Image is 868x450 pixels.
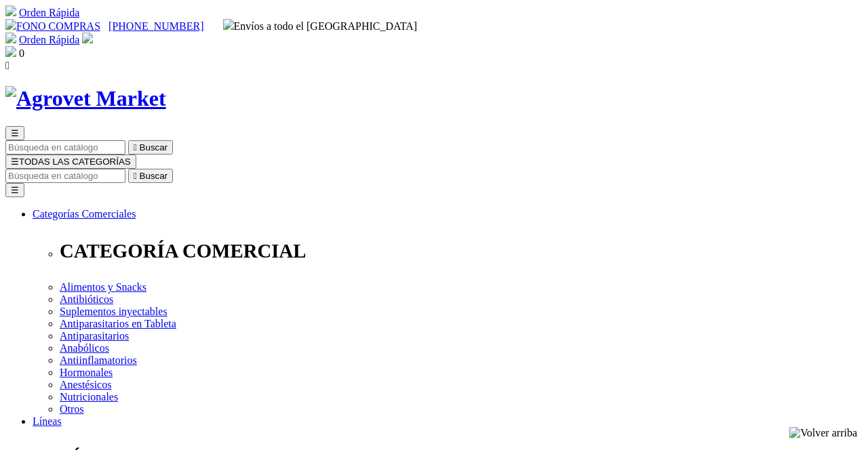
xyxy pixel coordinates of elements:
[5,140,125,155] input: Buscar
[60,293,113,305] a: Antibióticos
[60,306,167,317] a: Suplementos inyectables
[223,20,418,32] span: Envíos a todo el [GEOGRAPHIC_DATA]
[5,46,16,57] img: shopping-bag.svg
[33,415,62,427] a: Líneas
[5,33,16,43] img: shopping-cart.svg
[140,171,167,181] span: Buscar
[11,128,19,138] span: ☰
[60,318,176,329] a: Antiparasitarios en Tableta
[60,281,146,293] a: Alimentos y Snacks
[134,142,137,152] i: 
[128,169,173,183] button:  Buscar
[5,60,9,71] i: 
[82,33,93,43] img: user.svg
[5,20,100,32] a: FONO COMPRAS
[5,183,24,197] button: ☰
[82,34,93,45] a: Acceda a su cuenta de cliente
[789,427,857,439] img: Volver arriba
[108,20,203,32] a: [PHONE_NUMBER]
[5,155,136,169] button: ☰TODAS LAS CATEGORÍAS
[5,86,166,111] img: Agrovet Market
[60,354,137,366] a: Antiinflamatorios
[19,47,24,59] span: 0
[134,171,137,181] i: 
[60,391,118,403] a: Nutricionales
[19,34,79,45] a: Orden Rápida
[128,140,173,155] button:  Buscar
[5,126,24,140] button: ☰
[60,330,129,342] a: Antiparasitarios
[60,379,111,390] a: Anestésicos
[60,342,109,354] a: Anabólicos
[5,5,16,16] img: shopping-cart.svg
[223,19,234,30] img: delivery-truck.svg
[5,19,16,30] img: phone.svg
[19,7,79,18] a: Orden Rápida
[60,367,113,378] a: Hormonales
[5,169,125,183] input: Buscar
[33,208,136,220] a: Categorías Comerciales
[60,240,863,262] p: CATEGORÍA COMERCIAL
[11,157,19,167] span: ☰
[140,142,167,152] span: Buscar
[60,403,84,415] a: Otros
